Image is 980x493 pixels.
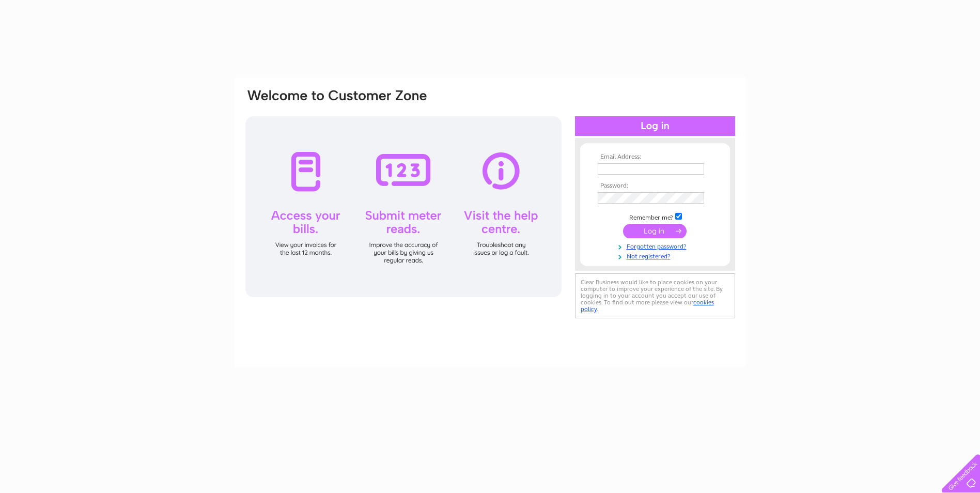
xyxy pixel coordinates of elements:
[598,241,715,251] a: Forgotten password?
[595,153,715,161] th: Email Address:
[598,251,715,260] a: Not registered?
[575,273,735,318] div: Clear Business would like to place cookies on your computer to improve your experience of the sit...
[595,182,715,190] th: Password:
[623,224,687,238] input: Submit
[581,299,714,313] a: cookies policy
[595,211,715,222] td: Remember me?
